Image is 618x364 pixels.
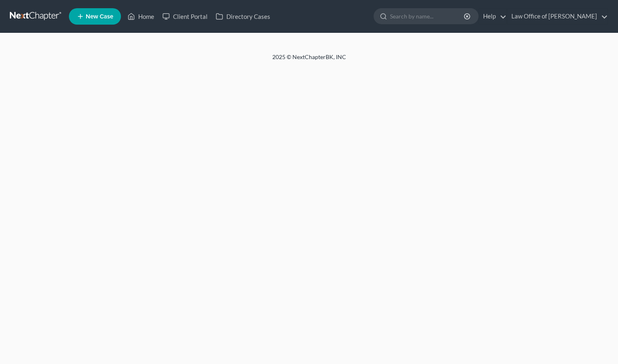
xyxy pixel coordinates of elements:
span: New Case [86,14,113,20]
a: Law Office of [PERSON_NAME] [507,9,608,24]
input: Search by name... [390,9,465,24]
a: Help [479,9,506,24]
div: 2025 © NextChapterBK, INC [75,53,543,68]
a: Client Portal [158,9,212,24]
a: Home [123,9,158,24]
a: Directory Cases [212,9,274,24]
